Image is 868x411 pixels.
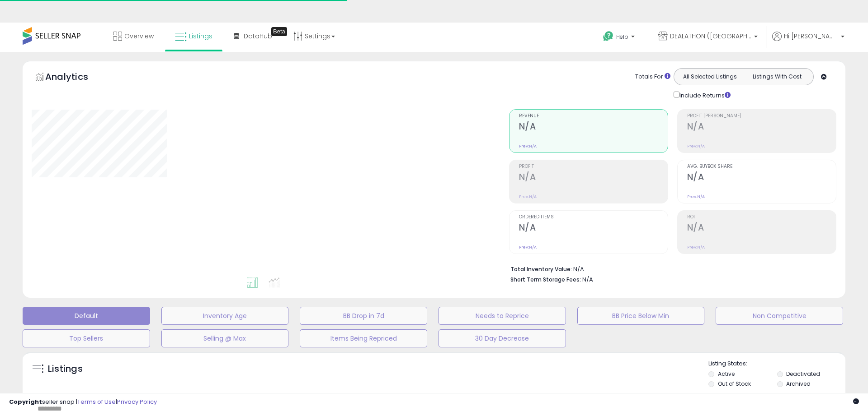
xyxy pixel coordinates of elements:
[616,33,628,41] span: Help
[23,307,150,325] button: Default
[743,71,811,83] button: Listings With Cost
[300,329,427,347] button: Items Being Repriced
[577,307,705,325] button: BB Price Below Min
[687,121,836,134] h2: N/A
[687,172,836,184] h2: N/A
[168,23,219,50] a: Listings
[439,329,566,347] button: 30 Day Decrease
[716,307,843,325] button: Non Competitive
[519,172,668,184] h2: N/A
[603,31,614,42] i: Get Help
[651,23,764,52] a: DEALATHON ([GEOGRAPHIC_DATA])
[23,329,150,347] button: Top Sellers
[687,164,836,169] span: Avg. Buybox Share
[772,32,844,52] a: Hi [PERSON_NAME]
[582,275,593,284] span: N/A
[676,71,744,83] button: All Selected Listings
[687,114,836,119] span: Profit [PERSON_NAME]
[439,307,566,325] button: Needs to Reprice
[519,194,537,199] small: Prev: N/A
[687,143,705,149] small: Prev: N/A
[510,263,830,274] li: N/A
[596,24,644,52] a: Help
[161,307,289,325] button: Inventory Age
[670,32,751,41] span: DEALATHON ([GEOGRAPHIC_DATA])
[9,398,157,406] div: seller snap | |
[510,265,572,273] b: Total Inventory Value:
[124,32,154,41] span: Overview
[635,73,670,81] div: Totals For
[687,215,836,220] span: ROI
[271,27,287,36] div: Tooltip anchor
[227,23,279,50] a: DataHub
[519,143,537,149] small: Prev: N/A
[287,23,342,50] a: Settings
[510,276,581,283] b: Short Term Storage Fees:
[161,329,289,347] button: Selling @ Max
[519,164,668,169] span: Profit
[784,32,838,41] span: Hi [PERSON_NAME]
[519,121,668,134] h2: N/A
[9,397,42,406] strong: Copyright
[519,245,537,250] small: Prev: N/A
[519,114,668,119] span: Revenue
[687,194,705,199] small: Prev: N/A
[687,222,836,235] h2: N/A
[300,307,427,325] button: BB Drop in 7d
[687,245,705,250] small: Prev: N/A
[106,23,160,50] a: Overview
[244,32,272,41] span: DataHub
[519,222,668,235] h2: N/A
[189,32,212,41] span: Listings
[667,90,741,100] div: Include Returns
[519,215,668,220] span: Ordered Items
[45,70,106,85] h5: Analytics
